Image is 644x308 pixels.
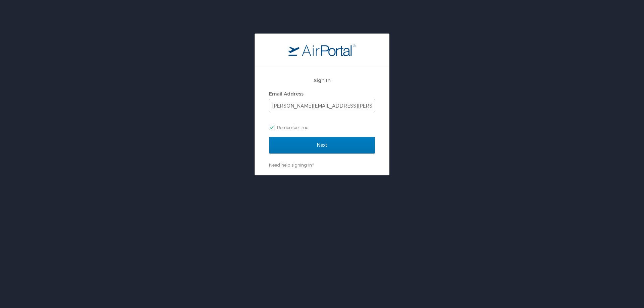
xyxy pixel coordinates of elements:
h2: Sign In [269,76,375,84]
a: Need help signing in? [269,162,314,168]
label: Remember me [269,122,375,132]
label: Email Address [269,91,304,97]
img: logo [288,44,356,56]
input: Next [269,137,375,153]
